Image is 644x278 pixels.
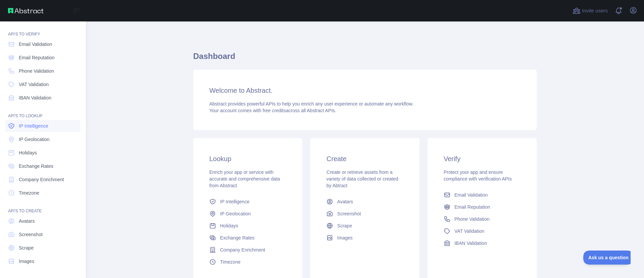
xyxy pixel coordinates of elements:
[5,78,80,90] a: VAT Validation
[209,108,336,113] span: Your account comes with across all Abstract APIs.
[571,5,609,16] button: Invite users
[193,51,537,67] h1: Dashboard
[5,133,80,145] a: IP Geolocation
[207,232,289,244] a: Exchange Rates
[19,218,35,224] span: Avatars
[324,220,406,232] a: Scrape
[5,23,80,37] div: API'S TO VERIFY
[19,163,53,169] span: Exchange Rates
[19,149,37,156] span: Holidays
[207,256,289,268] a: Timezone
[5,160,80,172] a: Exchange Rates
[19,136,50,143] span: IP Geolocation
[324,232,406,244] a: Images
[5,228,80,240] a: Screenshot
[5,215,80,227] a: Avatars
[220,210,251,217] span: IP Geolocation
[441,189,523,201] a: Email Validation
[454,192,488,198] span: Email Validation
[19,176,64,183] span: Company Enrichment
[583,251,631,265] iframe: Toggle Customer Support
[326,154,403,163] h3: Create
[441,237,523,249] a: IBAN Validation
[444,154,521,163] h3: Verify
[220,198,250,205] span: IP Intelligence
[207,196,289,208] a: IP Intelligence
[337,234,353,241] span: Images
[337,222,352,229] span: Scrape
[5,187,80,199] a: Timezone
[263,108,286,113] span: free credits
[5,120,80,132] a: IP Intelligence
[454,228,484,234] span: VAT Validation
[209,86,521,95] h3: Welcome to Abstract.
[209,154,286,163] h3: Lookup
[19,258,34,265] span: Images
[19,123,48,129] span: IP Intelligence
[5,242,80,254] a: Scrape
[5,92,80,104] a: IBAN Validation
[441,213,523,225] a: Phone Validation
[337,198,353,205] span: Avatars
[19,68,54,74] span: Phone Validation
[441,201,523,213] a: Email Reputation
[19,245,34,251] span: Scrape
[220,234,255,241] span: Exchange Rates
[326,169,398,188] span: Create or retrieve assets from a variety of data collected or created by Abtract
[207,208,289,220] a: IP Geolocation
[454,216,490,222] span: Phone Validation
[19,81,49,88] span: VAT Validation
[454,240,487,247] span: IBAN Validation
[5,65,80,77] a: Phone Validation
[5,52,80,64] a: Email Reputation
[582,7,608,15] span: Invite users
[5,200,80,214] div: API'S TO CREATE
[207,244,289,256] a: Company Enrichment
[207,220,289,232] a: Holidays
[5,255,80,267] a: Images
[5,105,80,119] div: API'S TO LOOKUP
[324,208,406,220] a: Screenshot
[5,38,80,50] a: Email Validation
[19,190,39,196] span: Timezone
[209,101,414,107] span: Abstract provides powerful APIs to help you enrich any user experience or automate any workflow.
[441,225,523,237] a: VAT Validation
[5,173,80,186] a: Company Enrichment
[19,54,55,61] span: Email Reputation
[19,94,51,101] span: IBAN Validation
[8,8,44,13] img: Abstract API
[5,147,80,159] a: Holidays
[444,169,512,182] span: Protect your app and ensure compliance with verification APIs
[337,210,361,217] span: Screenshot
[19,41,52,48] span: Email Validation
[454,204,490,210] span: Email Reputation
[220,247,265,253] span: Company Enrichment
[220,222,238,229] span: Holidays
[209,169,280,188] span: Enrich your app or service with accurate and comprehensive data from Abstract
[324,196,406,208] a: Avatars
[19,231,43,238] span: Screenshot
[220,259,240,265] span: Timezone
